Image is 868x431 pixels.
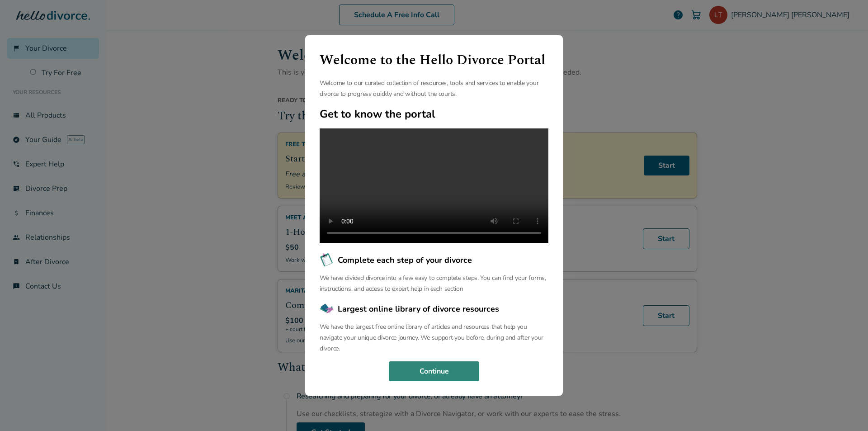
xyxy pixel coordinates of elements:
iframe: Chat Widget [823,388,868,431]
span: Largest online library of divorce resources [338,303,499,315]
p: We have the largest free online library of articles and resources that help you navigate your uni... [320,322,548,354]
button: Continue [389,361,479,381]
img: Complete each step of your divorce [320,253,334,267]
span: Complete each step of your divorce [338,254,472,266]
img: Largest online library of divorce resources [320,302,334,316]
h2: Get to know the portal [320,107,548,121]
p: Welcome to our curated collection of resources, tools and services to enable your divorce to prog... [320,78,548,99]
p: We have divided divorce into a few easy to complete steps. You can find your forms, instructions,... [320,273,548,294]
h1: Welcome to the Hello Divorce Portal [320,50,548,71]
